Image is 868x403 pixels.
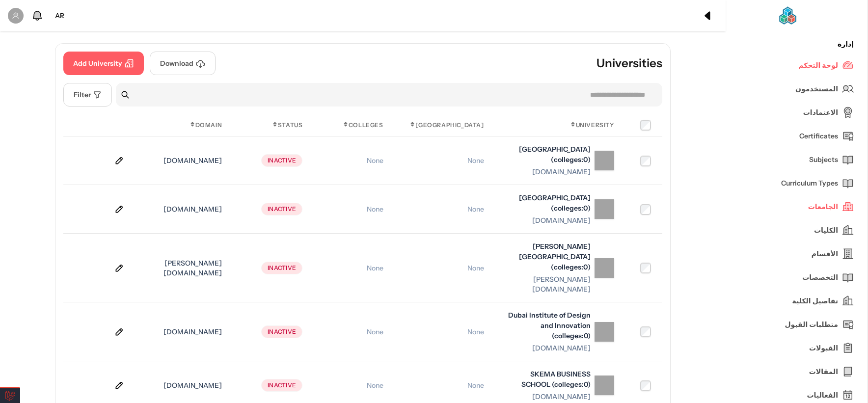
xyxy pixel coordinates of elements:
[508,215,591,225] div: [DOMAIN_NAME]
[739,124,854,148] a: Certificates
[792,296,838,306] span: تفاصيل الكلية
[508,343,591,353] div: [DOMAIN_NAME]
[407,121,484,129] div: [GEOGRAPHIC_DATA]
[367,264,383,272] span: None
[739,360,854,383] a: المقالات
[150,52,216,75] button: Download
[809,367,838,377] span: المقالات
[809,155,838,165] span: Subjects
[814,225,838,236] span: الكليات
[808,202,838,212] span: الجامعات
[467,205,484,214] span: None
[508,274,591,294] div: [PERSON_NAME][DOMAIN_NAME]
[739,171,854,195] a: Curriculum Types
[739,101,854,124] a: الاعتمادات
[739,336,854,360] a: القبولات
[326,121,383,129] div: Colleges
[739,289,854,313] a: تفاصيل الكلية
[803,107,838,118] span: الاعتمادات
[799,131,838,141] span: Certificates
[245,121,302,129] div: Status
[812,249,838,259] span: الأقسام
[739,77,854,101] a: المستخدمون
[739,54,854,77] a: لوحة التحكم
[261,262,302,274] div: Inactive
[508,310,591,341] div: Dubai Institute of Design and Innovation (colleges:0)
[74,90,91,100] span: Filter
[261,379,302,392] div: Inactive
[795,84,838,94] span: المستخدمون
[160,58,193,69] span: Download
[698,6,718,26] div: طي الشريط الجانبي
[726,31,868,403] div: scrollable content
[781,178,838,188] span: Curriculum Types
[467,381,484,390] span: None
[739,313,854,336] a: متطلبات القبول
[733,39,860,50] div: إدارة
[156,258,222,278] div: [PERSON_NAME][DOMAIN_NAME]
[51,7,68,25] div: تغيير اللغة
[739,242,854,266] a: الأقسام
[508,369,591,390] div: SKEMA BUSINESS SCHOOL (colleges:0)
[467,327,484,336] span: None
[73,58,122,69] span: Add University
[367,327,383,336] span: None
[508,392,591,402] div: [DOMAIN_NAME]
[261,325,302,338] div: Inactive
[508,167,591,177] div: [DOMAIN_NAME]
[156,156,222,165] div: [DOMAIN_NAME]
[367,381,383,390] span: None
[63,52,144,75] button: Add University
[739,195,854,218] a: الجامعات
[467,264,484,272] span: None
[261,154,302,167] div: Inactive
[778,6,856,26] img: Ecme logo
[809,343,838,353] span: القبولات
[261,203,302,215] div: Inactive
[739,148,854,171] a: Subjects
[508,242,591,272] div: [PERSON_NAME][GEOGRAPHIC_DATA] (colleges:0)
[802,272,838,283] span: التخصصات
[156,204,222,214] div: [DOMAIN_NAME]
[785,320,838,330] span: متطلبات القبول
[739,266,854,289] a: التخصصات
[807,390,838,401] span: الفعاليات
[597,55,662,71] h3: Universities
[798,60,838,71] span: لوحة التحكم
[367,205,383,214] span: None
[508,121,614,129] div: University
[467,156,484,165] span: None
[156,380,222,390] div: [DOMAIN_NAME]
[739,218,854,242] a: الكليات
[508,144,591,165] div: [GEOGRAPHIC_DATA] (colleges:0)
[63,83,112,107] button: Filter
[508,193,591,214] div: [GEOGRAPHIC_DATA] (colleges:0)
[156,121,222,129] div: Domain
[156,327,222,337] div: [DOMAIN_NAME]
[367,156,383,165] span: None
